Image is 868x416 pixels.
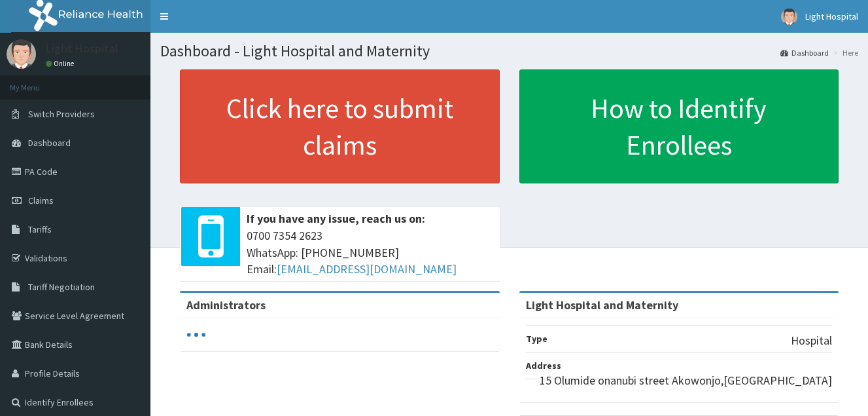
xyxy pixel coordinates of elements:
[28,108,95,120] span: Switch Providers
[247,211,425,226] b: If you have any issue, reach us on:
[186,325,206,345] svg: audio-loading
[830,47,858,58] li: Here
[28,223,52,235] span: Tariffs
[526,333,547,345] b: Type
[781,9,797,25] img: User Image
[780,47,829,58] a: Dashboard
[805,10,858,22] span: Light Hospital
[28,281,95,293] span: Tariff Negotiation
[28,195,54,206] span: Claims
[519,69,839,183] a: How to Identify Enrollees
[46,59,77,68] a: Online
[526,297,678,312] strong: Light Hospital and Maternity
[180,69,500,183] a: Click here to submit claims
[540,372,832,389] p: 15 Olumide onanubi street Akowonjo,[GEOGRAPHIC_DATA]
[186,297,266,312] b: Administrators
[277,261,457,276] a: [EMAIL_ADDRESS][DOMAIN_NAME]
[526,360,561,371] b: Address
[160,43,858,60] h1: Dashboard - Light Hospital and Maternity
[247,227,493,278] span: 0700 7354 2623 WhatsApp: [PHONE_NUMBER] Email:
[7,39,36,69] img: User Image
[28,137,71,149] span: Dashboard
[791,332,832,349] p: Hospital
[46,43,118,54] p: Light Hospital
